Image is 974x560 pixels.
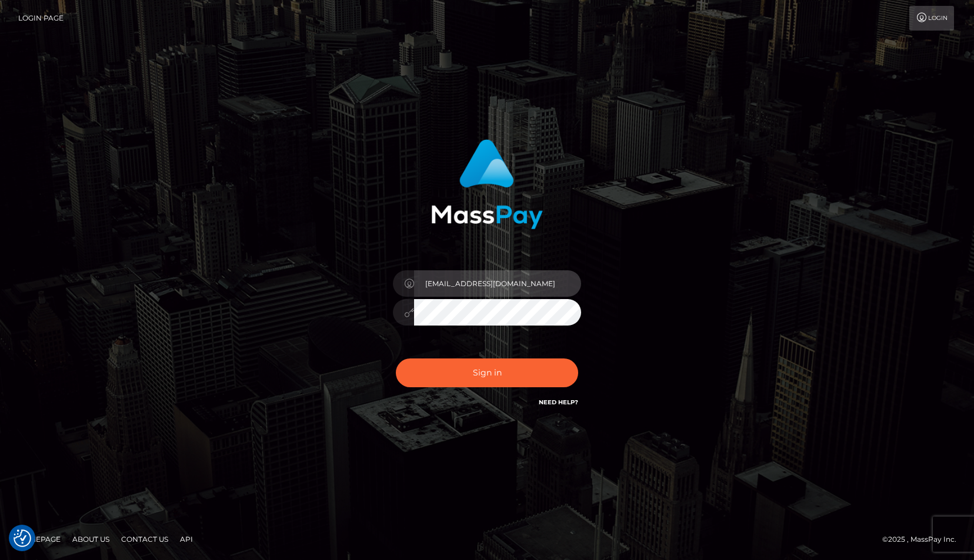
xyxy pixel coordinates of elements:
[14,529,31,547] img: Revisit consent button
[14,529,31,547] button: Consent Preferences
[68,530,114,548] a: About Us
[396,358,578,387] button: Sign in
[539,398,578,406] a: Need Help?
[13,530,65,548] a: Homepage
[116,530,173,548] a: Contact Us
[431,139,543,229] img: MassPay Login
[18,6,64,31] a: Login Page
[882,533,965,546] div: © 2025 , MassPay Inc.
[414,270,581,297] input: Username...
[909,6,954,31] a: Login
[175,530,198,548] a: API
